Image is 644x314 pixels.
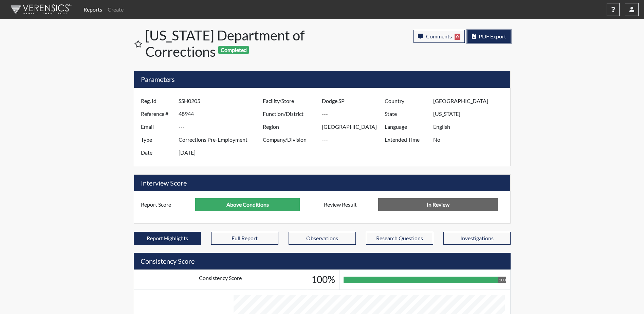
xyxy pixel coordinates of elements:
[105,3,126,16] a: Create
[179,133,264,146] input: ---
[311,274,335,285] h3: 100%
[134,270,307,290] td: Consistency Score
[258,120,322,133] label: Region
[322,94,386,107] input: ---
[136,146,179,159] label: Date
[136,94,179,107] label: Reg. Id
[81,3,105,16] a: Reports
[433,107,508,120] input: ---
[413,30,465,43] button: Comments0
[380,133,433,146] label: Extended Time
[455,34,460,40] span: 0
[136,198,196,211] label: Report Score
[179,94,264,107] input: ---
[433,120,508,133] input: ---
[195,198,300,211] input: ---
[179,107,264,120] input: ---
[136,107,179,120] label: Reference #
[378,198,498,211] input: No Decision
[258,107,322,120] label: Function/District
[366,232,433,245] button: Research Questions
[443,232,511,245] button: Investigations
[136,120,179,133] label: Email
[136,133,179,146] label: Type
[258,94,322,107] label: Facility/Store
[211,232,278,245] button: Full Report
[289,232,356,245] button: Observations
[319,198,379,211] label: Review Result
[179,146,264,159] input: ---
[467,30,511,43] button: PDF Export
[479,33,506,39] span: PDF Export
[134,175,510,191] h5: Interview Score
[134,71,510,88] h5: Parameters
[179,120,264,133] input: ---
[322,133,386,146] input: ---
[218,46,249,54] span: Completed
[380,120,433,133] label: Language
[322,120,386,133] input: ---
[433,94,508,107] input: ---
[258,133,322,146] label: Company/Division
[322,107,386,120] input: ---
[498,277,506,283] div: 100
[134,253,511,269] h5: Consistency Score
[145,27,323,60] h1: [US_STATE] Department of Corrections
[426,33,452,39] span: Comments
[380,94,433,107] label: Country
[433,133,508,146] input: ---
[134,232,201,245] button: Report Highlights
[380,107,433,120] label: State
